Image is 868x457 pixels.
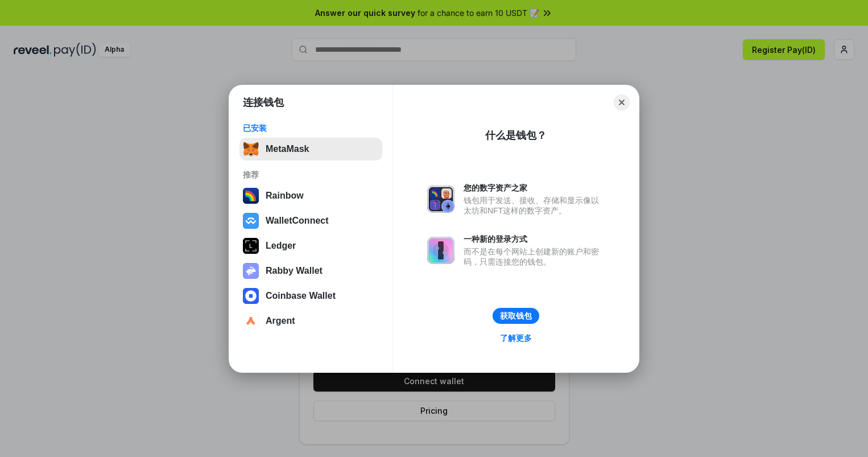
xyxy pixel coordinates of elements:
div: MetaMask [266,144,309,154]
img: svg+xml,%3Csvg%20width%3D%22120%22%20height%3D%22120%22%20viewBox%3D%220%200%20120%20120%22%20fil... [243,188,259,204]
img: svg+xml,%3Csvg%20width%3D%2228%22%20height%3D%2228%22%20viewBox%3D%220%200%2028%2028%22%20fill%3D... [243,288,259,304]
img: svg+xml,%3Csvg%20width%3D%2228%22%20height%3D%2228%22%20viewBox%3D%220%200%2028%2028%22%20fill%3D... [243,213,259,229]
div: Rabby Wallet [266,266,323,276]
div: Coinbase Wallet [266,291,336,301]
button: Argent [239,310,382,332]
button: 获取钱包 [493,308,539,324]
div: Rainbow [266,191,304,201]
div: 什么是钱包？ [485,129,547,142]
img: svg+xml,%3Csvg%20fill%3D%22none%22%20height%3D%2233%22%20viewBox%3D%220%200%2035%2033%22%20width%... [243,141,259,157]
img: svg+xml,%3Csvg%20width%3D%2228%22%20height%3D%2228%22%20viewBox%3D%220%200%2028%2028%22%20fill%3D... [243,313,259,329]
button: MetaMask [239,138,382,160]
div: 推荐 [243,170,379,180]
button: Close [614,94,630,110]
div: Argent [266,316,295,326]
div: 获取钱包 [500,311,532,321]
div: 钱包用于发送、接收、存储和显示像以太坊和NFT这样的数字资产。 [464,195,605,216]
img: svg+xml,%3Csvg%20xmlns%3D%22http%3A%2F%2Fwww.w3.org%2F2000%2Fsvg%22%20fill%3D%22none%22%20viewBox... [243,263,259,279]
button: WalletConnect [239,209,382,232]
div: 已安装 [243,123,379,133]
img: svg+xml,%3Csvg%20xmlns%3D%22http%3A%2F%2Fwww.w3.org%2F2000%2Fsvg%22%20fill%3D%22none%22%20viewBox... [427,237,454,264]
img: svg+xml,%3Csvg%20xmlns%3D%22http%3A%2F%2Fwww.w3.org%2F2000%2Fsvg%22%20fill%3D%22none%22%20viewBox... [427,186,454,213]
div: 了解更多 [500,333,532,343]
img: svg+xml,%3Csvg%20xmlns%3D%22http%3A%2F%2Fwww.w3.org%2F2000%2Fsvg%22%20width%3D%2228%22%20height%3... [243,238,259,254]
div: Ledger [266,241,296,251]
a: 了解更多 [493,331,539,345]
button: Coinbase Wallet [239,285,382,307]
button: Rabby Wallet [239,260,382,282]
div: 一种新的登录方式 [464,234,605,244]
div: WalletConnect [266,216,329,226]
button: Ledger [239,234,382,257]
h1: 连接钱包 [243,96,284,109]
div: 您的数字资产之家 [464,183,605,193]
button: Rainbow [239,184,382,207]
div: 而不是在每个网站上创建新的账户和密码，只需连接您的钱包。 [464,246,605,267]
